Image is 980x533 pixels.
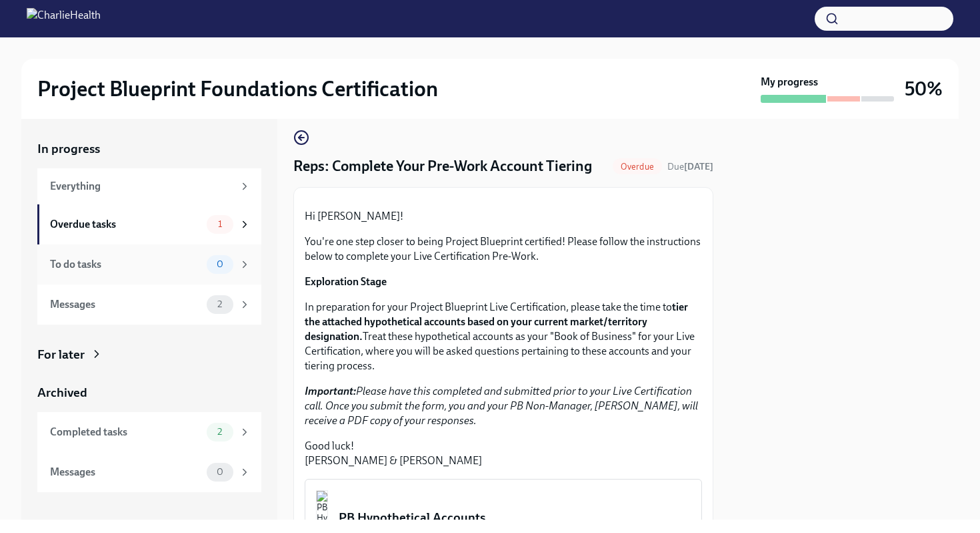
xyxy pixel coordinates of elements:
[37,452,261,492] a: Messages0
[667,160,713,173] span: September 8th, 2025 11:00
[27,8,101,29] img: CharlieHealth
[209,299,230,309] span: 2
[905,77,943,101] h3: 50%
[339,509,691,526] div: PB Hypothetical Accounts
[50,217,201,232] div: Overdue tasks
[684,161,713,172] strong: [DATE]
[293,156,592,176] h4: Reps: Complete Your Pre-Work Account Tiering
[37,412,261,452] a: Completed tasks2
[37,140,261,158] a: In progress
[305,385,698,427] em: Please have this completed and submitted prior to your Live Certification call. Once you submit t...
[37,285,261,325] a: Messages2
[209,467,231,477] span: 0
[613,162,662,172] span: Overdue
[305,300,702,373] p: In preparation for your Project Blueprint Live Certification, please take the time to Treat these...
[50,465,201,480] div: Messages
[305,301,688,343] strong: tier the attached hypothetical accounts based on your current market/territory designation.
[50,257,201,272] div: To do tasks
[305,234,702,264] p: You're one step closer to being Project Blueprint certified! Please follow the instructions below...
[37,384,261,401] a: Archived
[37,244,261,285] a: To do tasks0
[761,75,818,90] strong: My progress
[305,439,702,468] p: Good luck! [PERSON_NAME] & [PERSON_NAME]
[37,75,438,102] h2: Project Blueprint Foundations Certification
[50,425,201,439] div: Completed tasks
[209,259,231,269] span: 0
[305,385,356,397] strong: Important:
[37,168,261,204] a: Everything
[305,275,387,288] strong: Exploration Stage
[667,161,713,172] span: Due
[37,346,261,363] a: For later
[305,209,702,224] p: Hi [PERSON_NAME]!
[37,204,261,244] a: Overdue tasks1
[50,297,201,312] div: Messages
[209,427,230,437] span: 2
[50,179,233,194] div: Everything
[37,346,85,363] div: For later
[210,219,230,229] span: 1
